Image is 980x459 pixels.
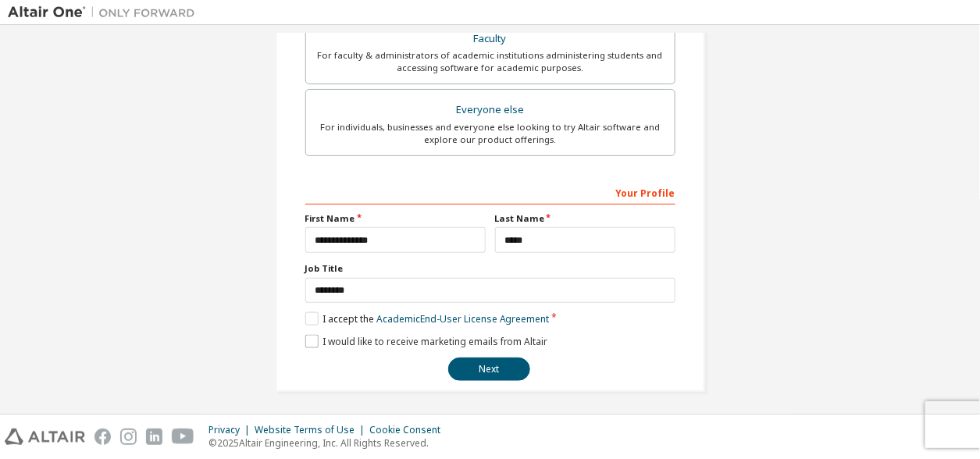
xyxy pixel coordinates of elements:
div: For individuals, businesses and everyone else looking to try Altair software and explore our prod... [315,121,665,146]
div: Cookie Consent [369,424,450,436]
img: facebook.svg [94,429,111,445]
label: Job Title [305,262,675,275]
button: Next [448,358,530,381]
div: Your Profile [305,180,675,205]
label: I accept the [305,312,550,326]
label: First Name [305,212,486,225]
div: Everyone else [315,99,665,121]
div: For faculty & administrators of academic institutions administering students and accessing softwa... [315,49,665,74]
img: linkedin.svg [146,429,162,445]
div: Faculty [315,28,665,50]
label: Last Name [495,212,675,225]
img: altair_logo.svg [5,429,85,445]
div: Privacy [208,424,255,436]
img: youtube.svg [172,429,194,445]
p: © 2025 Altair Engineering, Inc. All Rights Reserved. [208,436,450,450]
label: I would like to receive marketing emails from Altair [305,335,548,348]
div: Website Terms of Use [255,424,369,436]
a: Academic End-User License Agreement [376,312,550,326]
img: instagram.svg [120,429,137,445]
img: Altair One [8,5,203,20]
